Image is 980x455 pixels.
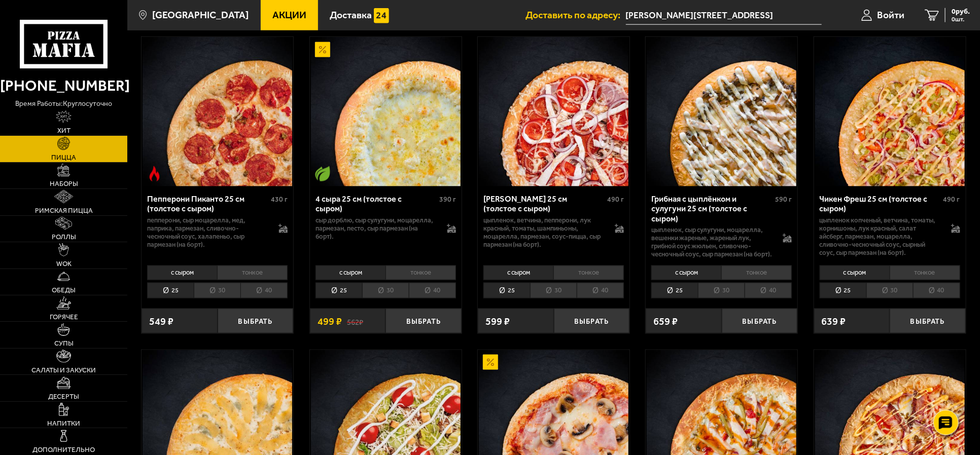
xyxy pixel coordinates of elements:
li: с сыром [651,266,721,280]
p: пепперони, сыр Моцарелла, мед, паприка, пармезан, сливочно-чесночный соус, халапеньо, сыр пармеза... [147,216,268,249]
div: Грибная с цыплёнком и сулугуни 25 см (толстое с сыром) [651,194,773,223]
span: 0 шт. [952,16,970,22]
img: 15daf4d41897b9f0e9f617042186c801.svg [374,8,389,23]
li: с сыром [147,266,217,280]
img: Грибная с цыплёнком и сулугуни 25 см (толстое с сыром) [647,37,796,186]
span: Римская пицца [35,207,93,214]
span: Войти [877,10,904,20]
img: Чикен Фреш 25 см (толстое с сыром) [815,37,965,186]
div: [PERSON_NAME] 25 см (толстое с сыром) [483,194,605,214]
div: Пепперони Пиканто 25 см (толстое с сыром) [147,194,268,214]
span: 430 г [271,195,288,204]
li: 40 [745,283,792,298]
span: 590 г [775,195,792,204]
li: 40 [577,283,624,298]
li: 30 [530,283,577,298]
button: Выбрать [386,309,462,333]
img: Акционный [315,42,330,57]
li: тонкое [217,266,288,280]
img: 4 сыра 25 см (толстое с сыром) [311,37,461,186]
li: тонкое [890,266,960,280]
span: Напитки [47,420,80,427]
span: 599 ₽ [485,316,510,326]
li: 25 [483,283,530,298]
p: сыр дорблю, сыр сулугуни, моцарелла, пармезан, песто, сыр пармезан (на борт). [316,216,437,241]
span: 499 ₽ [318,316,342,326]
li: тонкое [386,266,456,280]
span: Доставка [330,10,372,20]
span: Обеды [52,287,76,293]
img: Пепперони Пиканто 25 см (толстое с сыром) [143,37,292,186]
span: 490 г [607,195,624,204]
li: 40 [913,283,960,298]
li: 30 [194,283,240,298]
span: Горячее [50,314,78,320]
span: Пицца [51,154,76,161]
span: 639 ₽ [822,316,846,326]
div: 4 сыра 25 см (толстое с сыром) [316,194,437,214]
button: Выбрать [218,309,294,333]
span: Наборы [50,180,78,187]
s: 562 ₽ [347,316,363,326]
li: 30 [698,283,745,298]
li: 30 [866,283,913,298]
span: 0 руб. [952,8,970,15]
img: Острое блюдо [147,166,162,181]
li: 40 [240,283,288,298]
div: Чикен Фреш 25 см (толстое с сыром) [820,194,941,214]
li: тонкое [721,266,792,280]
img: Акционный [483,355,498,370]
button: Выбрать [722,309,798,333]
span: [GEOGRAPHIC_DATA] [152,10,249,20]
a: Чикен Фреш 25 см (толстое с сыром) [814,37,966,186]
p: цыпленок, ветчина, пепперони, лук красный, томаты, шампиньоны, моцарелла, пармезан, соус-пицца, с... [483,216,605,249]
span: Салаты и закуски [31,367,96,373]
a: Петровская 25 см (толстое с сыром) [478,37,629,186]
li: с сыром [316,266,386,280]
button: Выбрать [890,309,966,333]
a: Острое блюдоПепперони Пиканто 25 см (толстое с сыром) [142,37,293,186]
span: 390 г [439,195,456,204]
li: 25 [316,283,362,298]
li: с сыром [483,266,553,280]
img: Вегетарианское блюдо [315,166,330,181]
li: 40 [409,283,456,298]
li: 25 [651,283,698,298]
span: Супы [54,340,74,347]
span: 659 ₽ [653,316,678,326]
span: 490 г [943,195,960,204]
span: Невский проспект, 60 [626,6,822,25]
input: Ваш адрес доставки [626,6,822,25]
li: с сыром [820,266,890,280]
span: Роллы [52,234,76,240]
p: цыпленок, сыр сулугуни, моцарелла, вешенки жареные, жареный лук, грибной соус Жюльен, сливочно-че... [651,226,773,258]
span: Акции [272,10,306,20]
span: WOK [56,260,72,267]
p: цыпленок копченый, ветчина, томаты, корнишоны, лук красный, салат айсберг, пармезан, моцарелла, с... [820,216,941,257]
a: АкционныйВегетарианское блюдо4 сыра 25 см (толстое с сыром) [310,37,462,186]
li: тонкое [553,266,624,280]
img: Петровская 25 см (толстое с сыром) [479,37,628,186]
span: Дополнительно [32,446,95,453]
span: Доставить по адресу: [526,10,626,20]
li: 25 [147,283,194,298]
span: Хит [57,127,71,134]
span: Десерты [48,393,79,400]
button: Выбрать [554,309,630,333]
li: 25 [820,283,866,298]
a: Грибная с цыплёнком и сулугуни 25 см (толстое с сыром) [646,37,797,186]
span: 549 ₽ [149,316,173,326]
li: 30 [362,283,409,298]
